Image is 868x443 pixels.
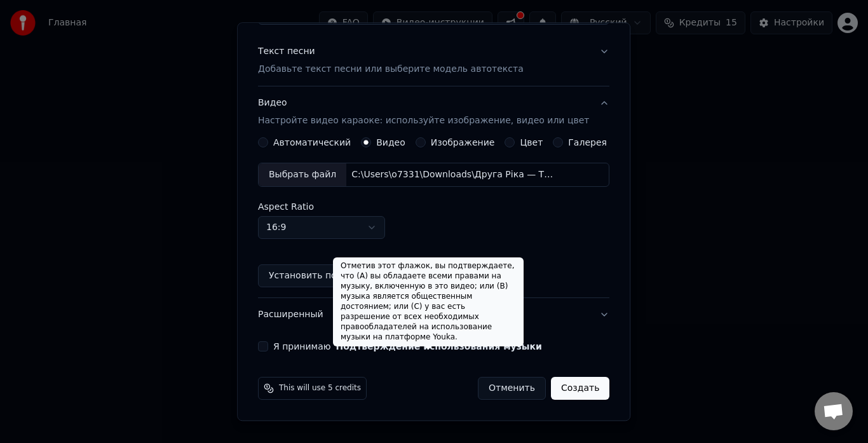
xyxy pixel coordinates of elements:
[279,384,361,394] span: This will use 5 credits
[258,299,609,332] button: Расширенный
[258,138,609,298] div: ВидеоНастройте видео караоке: используйте изображение, видео или цвет
[569,139,607,147] label: Галерея
[346,169,562,182] div: C:\Users\o7331\Downloads\Друга Ріка — Три хвилини (інша ріка).mp4
[258,115,589,128] p: Настройте видео караоке: используйте изображение, видео или цвет
[258,64,524,76] p: Добавьте текст песни или выберите модель автотекста
[478,378,546,400] button: Отменить
[273,139,351,147] label: Автоматический
[258,87,609,138] button: ВидеоНастройте видео караоке: используйте изображение, видео или цвет
[520,139,543,147] label: Цвет
[258,265,403,288] button: Установить по умолчанию
[336,343,542,351] button: Я принимаю
[333,257,524,346] div: Отметив этот флажок, вы подтверждаете, что (A) вы обладаете всеми правами на музыку, включенную в...
[259,164,346,187] div: Выбрать файл
[258,97,589,128] div: Видео
[258,36,609,86] button: Текст песниДобавьте текст песни или выберите модель автотекста
[273,343,542,351] label: Я принимаю
[258,46,315,58] div: Текст песни
[258,203,609,212] label: Aspect Ratio
[431,139,495,147] label: Изображение
[376,139,405,147] label: Видео
[551,378,609,400] button: Создать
